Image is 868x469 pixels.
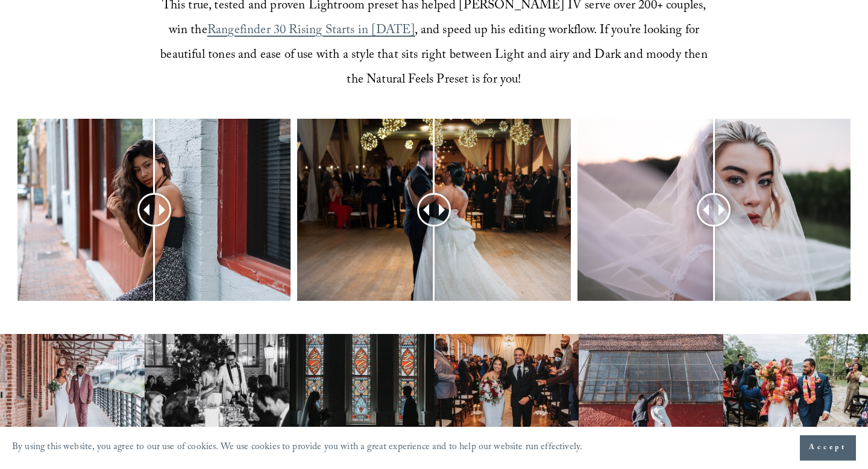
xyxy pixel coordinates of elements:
[12,439,582,458] p: By using this website, you agree to our use of cookies. We use cookies to provide you with a grea...
[579,334,723,443] img: Raleigh wedding photographer couple dance
[434,334,579,443] img: Rustic Raleigh wedding venue couple down the aisle
[160,20,711,92] span: , and speed up his editing workflow. If you’re looking for beautiful tones and ease of use with a...
[800,435,856,461] button: Accept
[207,20,415,42] a: Rangefinder 30 Rising Starts in [DATE]
[809,442,847,454] span: Accept
[289,334,434,443] img: Elegant bride and groom first look photography
[723,334,868,443] img: Breathtaking mountain wedding venue in NC
[145,334,289,443] img: Best Raleigh wedding venue reception toast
